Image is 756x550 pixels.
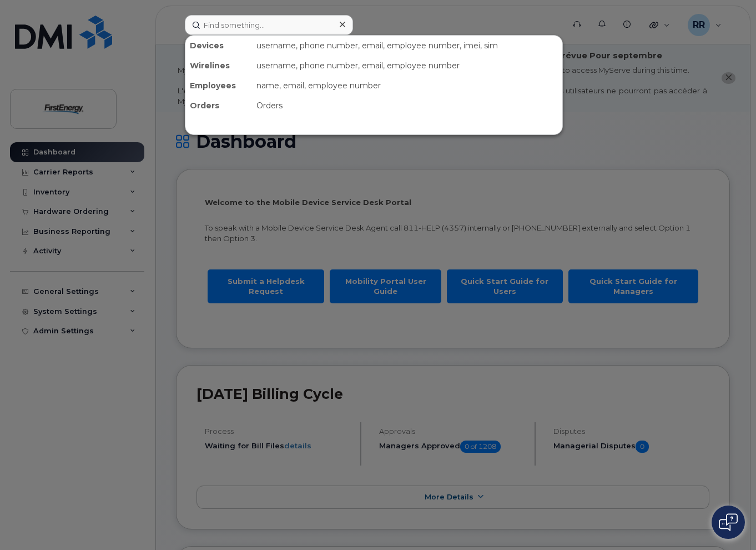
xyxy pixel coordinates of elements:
[252,76,562,96] div: name, email, employee number
[185,76,252,96] div: Employees
[719,513,738,531] img: Open chat
[185,56,252,76] div: Wirelines
[185,96,252,116] div: Orders
[252,56,562,76] div: username, phone number, email, employee number
[252,36,562,56] div: username, phone number, email, employee number, imei, sim
[252,96,562,116] div: Orders
[185,36,252,56] div: Devices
